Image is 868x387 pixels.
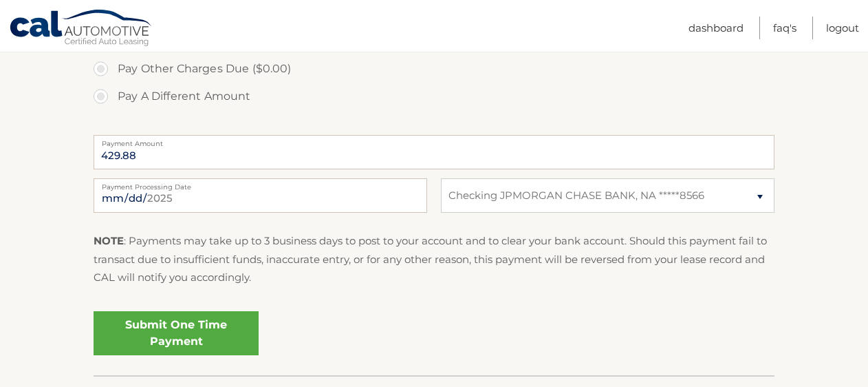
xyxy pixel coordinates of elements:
input: Payment Amount [94,135,774,169]
label: Payment Amount [94,135,774,146]
label: Pay A Different Amount [94,83,774,110]
a: Submit One Time Payment [94,311,259,355]
p: : Payments may take up to 3 business days to post to your account and to clear your bank account.... [94,232,774,286]
label: Payment Processing Date [94,178,427,189]
a: FAQ's [773,17,796,39]
strong: NOTE [94,234,124,247]
a: Cal Automotive [9,9,153,49]
a: Dashboard [688,17,744,39]
label: Pay Other Charges Due ($0.00) [94,55,774,83]
a: Logout [826,17,859,39]
input: Payment Date [94,178,427,213]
